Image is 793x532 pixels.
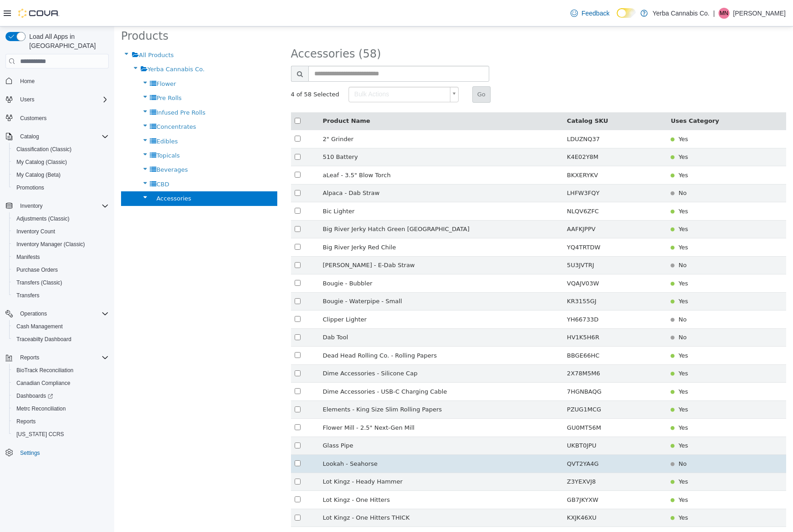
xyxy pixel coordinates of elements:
td: Bougie - Bubbler [205,248,449,266]
span: Transfers [16,292,39,299]
td: Alpaca - Dab Straw [205,158,449,176]
td: Yes [553,140,672,158]
span: [US_STATE] CCRS [16,431,64,438]
td: Glass Pipe [205,410,449,428]
button: Users [2,93,112,106]
a: Customers [16,113,50,124]
span: Metrc Reconciliation [13,403,109,414]
td: No [553,284,672,302]
td: GB7JKYXW [449,464,553,483]
span: Inventory Manager (Classic) [16,241,85,248]
span: Operations [20,310,47,317]
button: Catalog [16,131,42,142]
span: Dashboards [16,392,53,400]
td: 510 Battery [205,121,449,140]
span: Canadian Compliance [16,379,70,387]
td: Lot Kingz - Side Bowl [205,500,449,519]
span: Inventory [16,200,109,211]
span: Customers [16,112,109,124]
td: VQAJV03W [449,248,553,266]
a: Adjustments (Classic) [13,213,73,224]
td: AAFKJPPV [449,194,553,212]
div: Michael Nezi [719,8,730,19]
a: Purchase Orders [13,264,62,275]
button: Transfers (Classic) [9,276,112,289]
td: HV1K5H6R [449,302,553,320]
span: Edibles [42,111,63,118]
td: Elements - King Size Slim Rolling Papers [205,374,449,392]
td: Yes [553,248,672,266]
nav: Complex example [5,70,109,483]
button: My Catalog (Beta) [9,169,112,181]
span: Accessories [42,169,77,175]
td: 2" Grinder [205,104,449,122]
button: Inventory Manager (Classic) [9,238,112,251]
span: Classification (Classic) [16,146,72,153]
td: Lot Kingz - One Hitters [205,464,449,483]
button: Go [358,60,376,76]
td: Yes [553,356,672,374]
span: Classification (Classic) [13,144,109,155]
button: Promotions [9,181,112,194]
span: Home [20,78,35,85]
button: [US_STATE] CCRS [9,428,112,441]
span: Adjustments (Classic) [13,213,109,224]
button: Reports [2,351,112,364]
span: Washington CCRS [13,429,109,440]
a: Cash Management [13,321,66,332]
span: Transfers (Classic) [16,279,62,286]
td: Yes [553,212,672,230]
span: CBD [42,154,55,161]
span: Inventory Manager (Classic) [13,239,109,250]
button: Reports [9,415,112,428]
a: Promotions [13,182,48,193]
td: YQ4TRTDW [449,212,553,230]
a: Reports [13,416,39,427]
span: Users [16,94,109,105]
td: K4E02Y8M [449,121,553,140]
a: Classification (Classic) [13,144,75,155]
button: Users [16,94,38,105]
td: Dead Head Rolling Co. - Rolling Papers [205,320,449,338]
button: My Catalog (Classic) [9,156,112,169]
input: Dark Mode [617,8,636,18]
span: Inventory [20,202,42,210]
td: LHFW3FQY [449,158,553,176]
td: Big River Jerky Red Chile [205,212,449,230]
td: Yes [553,194,672,212]
span: Products [7,3,54,16]
a: Traceabilty Dashboard [13,334,75,345]
td: YH66733D [449,284,553,302]
td: LDUZNQ37 [449,104,553,122]
button: BioTrack Reconciliation [9,364,112,377]
td: Yes [553,338,672,356]
button: Cash Management [9,320,112,333]
button: Inventory [16,200,46,211]
span: Transfers (Classic) [13,277,109,288]
span: Load All Apps in [GEOGRAPHIC_DATA] [26,32,109,50]
td: UKBT0JPU [449,410,553,428]
span: Catalog [20,133,39,140]
td: NLQV6ZFC [449,176,553,194]
td: Yes [553,266,672,284]
td: [PERSON_NAME] - E-Dab Straw [205,230,449,248]
a: Inventory Manager (Classic) [13,239,89,250]
td: Yes [553,482,672,500]
td: 7HGNBAQG [449,356,553,374]
img: Cova [18,9,59,18]
span: Topicals [42,126,65,132]
a: Dashboards [13,390,57,401]
span: Inventory Count [13,226,109,237]
span: BioTrack Reconciliation [13,365,109,376]
td: Yes [553,500,672,519]
button: Canadian Compliance [9,377,112,390]
td: Dime Accessories - USB-C Charging Cable [205,356,449,374]
span: Reports [16,352,109,363]
span: My Catalog (Beta) [13,169,109,180]
span: Traceabilty Dashboard [13,334,109,345]
td: 4VCJFYYA [449,500,553,519]
td: Yes [553,104,672,122]
span: Cash Management [16,323,63,330]
button: Reports [16,352,43,363]
button: Classification (Classic) [9,143,112,156]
